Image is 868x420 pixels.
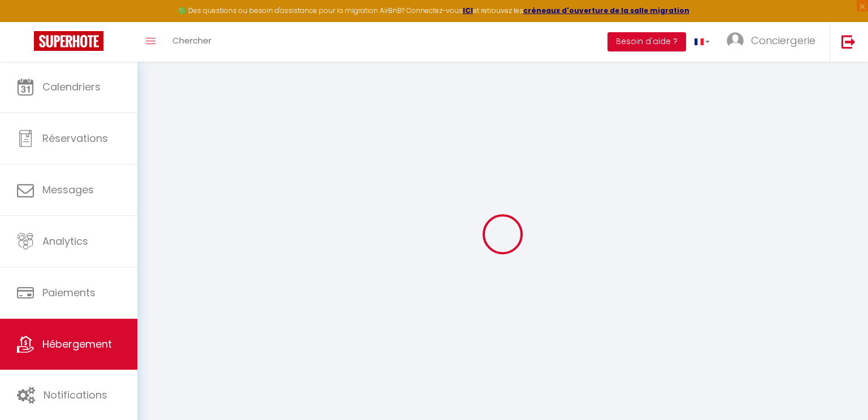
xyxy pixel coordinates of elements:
a: ... Conciergerie [718,22,830,62]
span: Paiements [42,285,96,300]
span: Réservations [42,131,108,145]
button: Besoin d'aide ? [607,32,686,51]
img: logout [841,34,856,49]
a: créneaux d'ouverture de la salle migration [523,6,689,15]
span: Calendriers [42,80,101,94]
span: Messages [42,183,94,197]
img: Super Booking [34,31,103,51]
span: Notifications [44,388,107,402]
span: Chercher [172,34,211,46]
span: Analytics [42,234,88,248]
a: ICI [463,6,473,15]
img: ... [727,32,744,49]
button: Ouvrir le widget de chat LiveChat [9,5,43,38]
span: Conciergerie [751,33,815,47]
a: Chercher [164,22,220,62]
span: Hébergement [42,337,112,351]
